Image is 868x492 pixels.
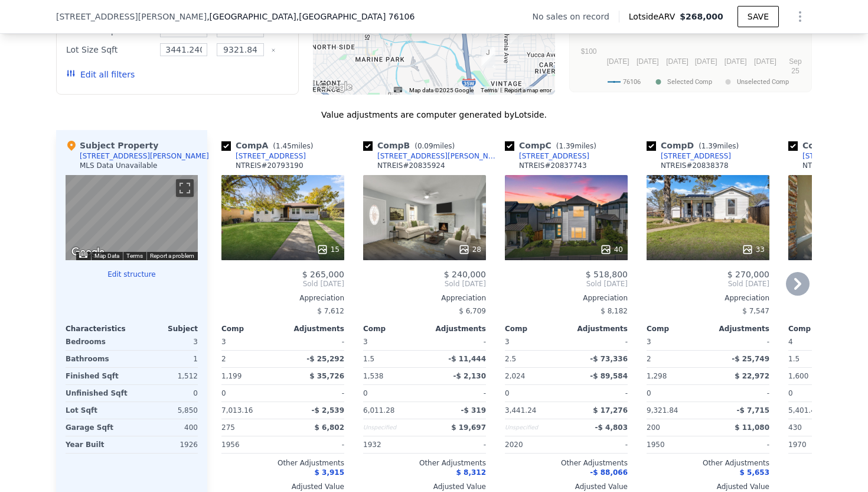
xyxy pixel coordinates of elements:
[221,372,242,380] span: 1,199
[221,279,344,289] span: Sold [DATE]
[68,245,107,260] a: Open this area in Google Maps (opens a new window)
[363,389,368,397] span: 0
[710,436,769,453] div: -
[285,436,344,453] div: -
[66,351,129,367] div: Bathrooms
[285,334,344,350] div: -
[680,12,723,21] span: $268,000
[788,423,802,432] span: 430
[66,69,135,80] button: Edit all filters
[533,11,619,22] div: No sales on record
[505,482,628,491] div: Adjusted Value
[363,140,459,151] div: Comp B
[66,385,129,402] div: Unfinished Sqft
[647,293,769,303] div: Appreciation
[285,385,344,402] div: -
[788,324,850,334] div: Comp
[586,270,628,279] span: $ 518,800
[221,406,253,415] span: 7,013.16
[363,151,500,161] a: [STREET_ADDRESS][PERSON_NAME]
[742,307,769,315] span: $ 7,547
[505,293,628,303] div: Appreciation
[788,351,847,367] div: 1.5
[569,385,628,402] div: -
[302,270,344,279] span: $ 265,000
[647,151,731,161] a: [STREET_ADDRESS]
[590,372,628,380] span: -$ 89,584
[236,151,306,161] div: [STREET_ADDRESS]
[647,140,743,151] div: Comp D
[451,423,486,432] span: $ 19,697
[481,87,497,93] a: Terms (opens in new tab)
[788,5,812,28] button: Show Options
[647,279,769,289] span: Sold [DATE]
[590,355,628,363] span: -$ 73,336
[312,406,344,415] span: -$ 2,539
[79,253,87,258] button: Keyboard shortcuts
[268,142,318,150] span: ( miles)
[150,253,194,259] a: Report a problem
[134,385,198,402] div: 0
[134,436,198,453] div: 1926
[427,385,486,402] div: -
[623,78,641,86] text: 76106
[754,57,776,66] text: [DATE]
[363,293,486,303] div: Appreciation
[394,87,402,92] button: Keyboard shortcuts
[221,151,306,161] a: [STREET_ADDRESS]
[417,142,433,150] span: 0.09
[296,12,415,21] span: , [GEOGRAPHIC_DATA] 76106
[315,423,344,432] span: $ 6,802
[363,324,425,334] div: Comp
[363,372,383,380] span: 1,538
[788,406,820,415] span: 5,401.44
[363,351,422,367] div: 1.5
[708,324,769,334] div: Adjustments
[505,436,564,453] div: 2020
[505,151,589,161] a: [STREET_ADDRESS]
[221,293,344,303] div: Appreciation
[505,419,564,436] div: Unspecified
[66,334,129,350] div: Bedrooms
[66,41,153,58] div: Lot Size Sqft
[647,423,660,432] span: 200
[134,351,198,367] div: 1
[505,372,525,380] span: 2,024
[505,140,601,151] div: Comp C
[221,458,344,468] div: Other Adjustments
[132,324,198,334] div: Subject
[566,324,628,334] div: Adjustments
[363,436,422,453] div: 1932
[600,244,623,255] div: 40
[505,351,564,367] div: 2.5
[66,402,129,419] div: Lot Sqft
[315,468,344,477] span: $ 3,915
[788,436,847,453] div: 1970
[695,57,717,66] text: [DATE]
[740,468,769,477] span: $ 5,653
[694,142,743,150] span: ( miles)
[66,140,158,151] div: Subject Property
[595,423,628,432] span: -$ 4,803
[788,389,793,397] span: 0
[727,270,769,279] span: $ 270,000
[236,161,304,170] div: NTREIS # 20793190
[221,389,226,397] span: 0
[519,161,587,170] div: NTREIS # 20837743
[788,338,793,346] span: 4
[283,324,344,334] div: Adjustments
[68,245,107,260] img: Google
[710,385,769,402] div: -
[505,279,628,289] span: Sold [DATE]
[80,151,209,161] div: [STREET_ADDRESS][PERSON_NAME]
[559,142,575,150] span: 1.39
[647,406,678,415] span: 9,321.84
[661,161,729,170] div: NTREIS # 20838378
[505,406,536,415] span: 3,441.24
[363,482,486,491] div: Adjusted Value
[134,334,198,350] div: 3
[667,78,712,86] text: Selected Comp
[221,436,280,453] div: 1956
[738,6,779,27] button: SAVE
[732,355,769,363] span: -$ 25,749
